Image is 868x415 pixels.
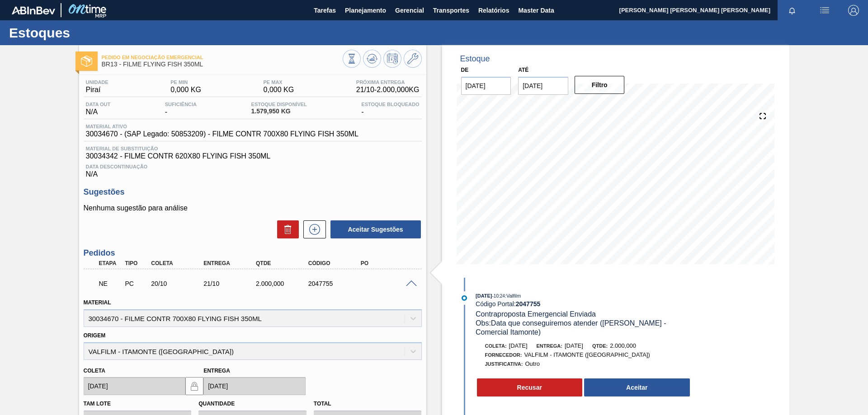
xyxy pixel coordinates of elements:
[149,280,208,287] div: 20/10/2025
[251,102,307,107] span: Estoque Disponível
[395,5,424,16] span: Gerencial
[314,401,331,407] label: Total
[383,50,401,68] button: Programar Estoque
[123,280,150,287] div: Pedido de Compra
[84,204,422,212] p: Nenhuma sugestão para análise
[485,352,522,358] span: Fornecedor:
[326,219,422,239] div: Aceitar Sugestões
[84,299,111,306] label: Material
[404,50,422,68] button: Ir ao Master Data / Geral
[203,368,230,374] label: Entrega
[84,401,111,407] label: Tam lote
[476,319,668,336] span: Obs: Data que conseguiremos atender ([PERSON_NAME] - Comercial Itamonte)
[84,368,105,374] label: Coleta
[524,351,650,358] span: VALFILM - ITAMONTE ([GEOGRAPHIC_DATA])
[518,5,554,16] span: Master Data
[201,280,260,287] div: 21/10/2025
[306,280,365,287] div: 2047755
[198,401,235,407] label: Quantidade
[149,260,208,266] div: Coleta
[254,260,312,266] div: Qtde
[84,160,422,178] div: N/A
[819,5,830,16] img: userActions
[264,86,294,94] span: 0,000 KG
[610,342,636,349] span: 2.000,000
[165,102,197,107] span: Suficiência
[518,67,528,73] label: Até
[185,377,203,395] button: locked
[525,360,540,367] span: Outro
[356,86,420,94] span: 21/10 - 2.000,000 KG
[460,54,490,64] div: Estoque
[359,102,421,116] div: -
[86,146,420,151] span: Material de Substituição
[592,343,608,349] span: Qtde:
[86,164,420,169] span: Data Descontinuação
[123,260,150,266] div: Tipo
[97,274,124,294] div: Pedido em Negociação Emergencial
[86,102,111,107] span: Data out
[99,280,122,287] p: NE
[86,130,359,138] span: 30034670 - (SAP Legado: 50853209) - FILME CONTR 700X80 FLYING FISH 350ML
[492,294,505,298] span: - 10:24
[273,220,299,238] div: Excluir Sugestões
[848,5,859,16] img: Logout
[163,102,199,116] div: -
[84,377,186,395] input: dd/mm/yyyy
[189,381,200,392] img: locked
[86,79,108,85] span: Unidade
[433,5,469,16] span: Transportes
[516,300,541,308] strong: 2047755
[314,5,336,16] span: Tarefas
[363,50,381,68] button: Atualizar Gráfico
[9,28,170,38] h1: Estoques
[476,310,596,318] span: Contraproposta Emergencial Enviada
[254,280,312,287] div: 2.000,000
[356,79,420,85] span: Próxima Entrega
[461,77,511,95] input: dd/mm/yyyy
[102,61,343,68] span: BR13 - FILME FLYING FISH 350ML
[461,67,469,73] label: De
[203,377,306,395] input: dd/mm/yyyy
[330,220,421,238] button: Aceitar Sugestões
[478,5,509,16] span: Relatórios
[86,124,359,129] span: Material ativo
[170,79,201,85] span: PE MIN
[565,342,583,349] span: [DATE]
[359,260,417,266] div: PO
[84,248,422,258] h3: Pedidos
[251,108,307,115] span: 1.579,950 KG
[505,293,521,298] span: : Valfilm
[575,76,625,94] button: Filtro
[84,332,106,339] label: Origem
[509,342,528,349] span: [DATE]
[476,300,690,308] div: Código Portal:
[485,361,523,367] span: Justificativa:
[86,152,420,160] span: 30034342 - FILME CONTR 620X80 FLYING FISH 350ML
[477,378,583,396] button: Recusar
[584,378,690,396] button: Aceitar
[264,79,294,85] span: PE MAX
[361,102,419,107] span: Estoque Bloqueado
[485,343,507,349] span: Coleta:
[345,5,386,16] span: Planejamento
[84,187,422,197] h3: Sugestões
[97,260,124,266] div: Etapa
[518,77,568,95] input: dd/mm/yyyy
[102,55,343,60] span: Pedido em Negociação Emergencial
[306,260,365,266] div: Código
[170,86,201,94] span: 0,000 KG
[343,50,361,68] button: Visão Geral dos Estoques
[778,4,807,17] button: Notificações
[12,6,55,14] img: TNhmsLtSVTkK8tSr43FrP2fwEKptu5GPRR3wAAAABJRU5ErkJggg==
[476,293,492,298] span: [DATE]
[299,220,326,238] div: Nova sugestão
[201,260,260,266] div: Entrega
[462,295,467,301] img: atual
[81,56,92,67] img: Ícone
[84,102,113,116] div: N/A
[86,86,108,94] span: Piraí
[537,343,562,349] span: Entrega:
